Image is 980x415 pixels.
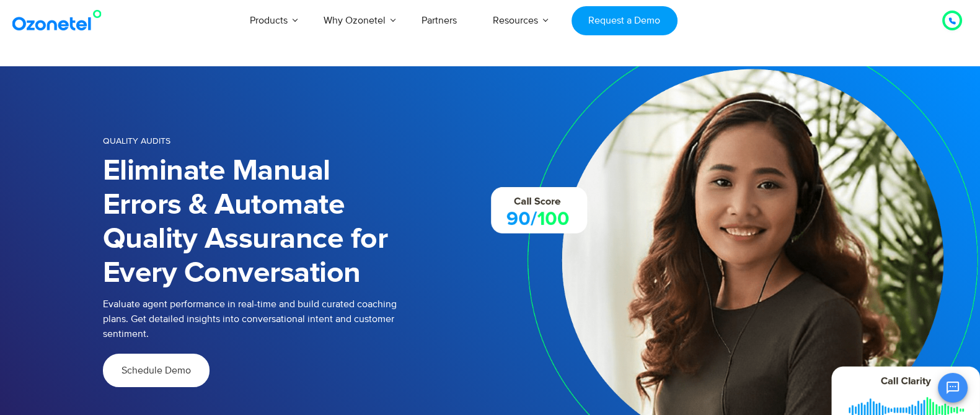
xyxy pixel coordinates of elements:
button: Open chat [938,373,968,403]
a: Request a Demo [572,6,678,35]
span: Schedule Demo [121,365,191,375]
h1: Eliminate Manual Errors & Automate Quality Assurance for Every Conversation [103,154,413,290]
a: Schedule Demo [103,354,210,387]
p: Evaluate agent performance in real-time and build curated coaching plans. Get detailed insights i... [103,297,413,341]
span: Quality Audits [103,136,170,146]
